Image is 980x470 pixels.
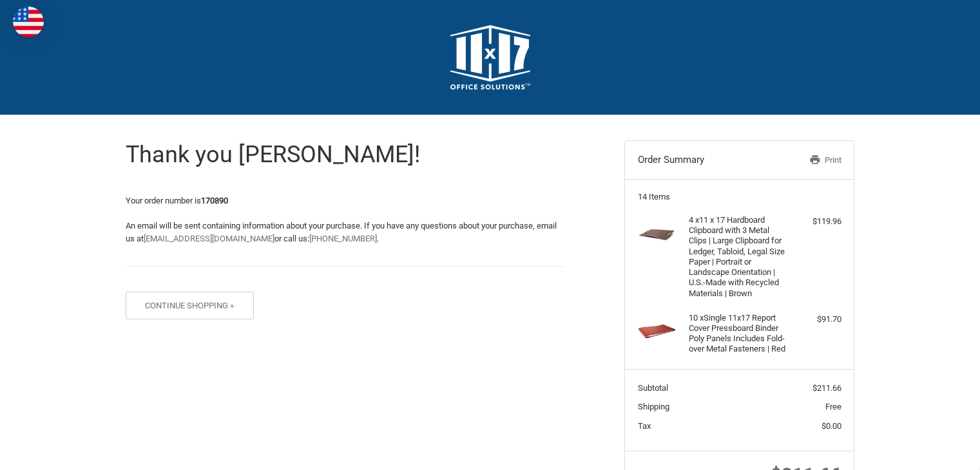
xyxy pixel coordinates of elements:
[791,313,841,326] div: $91.70
[638,402,669,411] span: Shipping
[144,234,274,243] a: [EMAIL_ADDRESS][DOMAIN_NAME]
[126,221,557,243] span: An email will be sent containing information about your purchase. If you have any questions about...
[638,192,841,202] h3: 14 Items
[126,196,228,205] span: Your order number is
[126,292,254,319] button: Continue Shopping »
[689,313,787,355] h4: 10 x Single 11x17 Report Cover Pressboard Binder Poly Panels Includes Fold-over Metal Fasteners |...
[309,234,377,243] a: [PHONE_NUMBER]
[689,215,787,299] h4: 4 x 11 x 17 Hardboard Clipboard with 3 Metal Clips | Large Clipboard for Ledger, Tabloid, Legal S...
[126,140,564,169] h1: Thank you [PERSON_NAME]!
[774,154,841,167] a: Print
[13,6,44,37] img: duty and tax information for United States
[638,154,775,167] h3: Order Summary
[638,383,668,393] span: Subtotal
[638,421,651,431] span: Tax
[201,196,228,205] strong: 170890
[450,25,530,89] img: 11x17.com
[791,215,841,228] div: $119.96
